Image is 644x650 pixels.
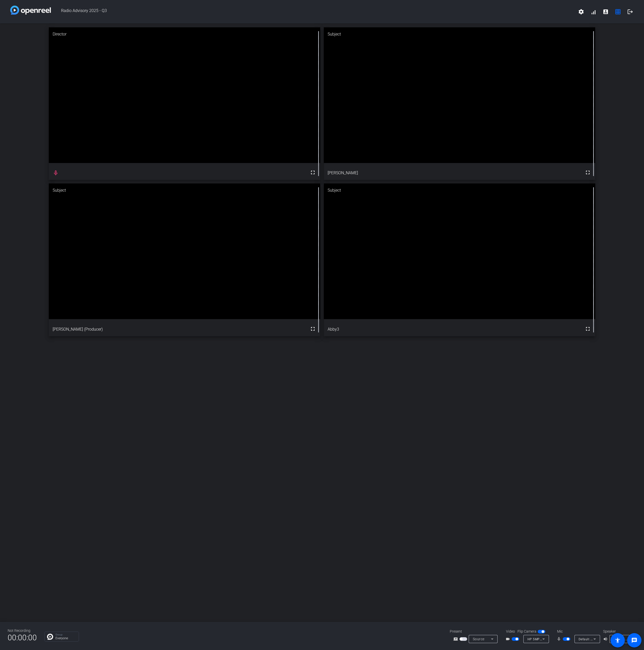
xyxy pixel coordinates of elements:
[450,629,501,634] div: Present
[557,636,563,642] mat-icon: mic_none
[47,634,53,640] img: Chat Icon
[603,636,609,642] mat-icon: volume_up
[55,633,76,636] p: Group
[517,629,536,634] span: Flip Camera
[8,628,37,633] div: Not Recording
[615,9,621,15] mat-icon: grid_on
[310,169,316,176] mat-icon: fullscreen
[627,9,633,15] mat-icon: logout
[615,637,621,643] mat-icon: accessibility
[578,9,584,15] mat-icon: settings
[506,629,515,634] span: Video
[603,629,634,634] div: Speaker
[505,636,512,642] mat-icon: videocam_outline
[324,183,595,197] div: Subject
[473,637,485,641] span: Source
[552,629,603,634] div: Mic
[324,27,595,41] div: Subject
[603,9,609,15] mat-icon: account_box
[49,27,320,41] div: Director
[631,637,637,643] mat-icon: message
[453,636,459,642] mat-icon: screen_share_outline
[10,6,51,15] img: white-gradient.svg
[585,169,591,176] mat-icon: fullscreen
[587,6,600,18] button: signal_cellular_alt
[527,637,571,641] span: HP 5MP Camera (05c8:082f)
[55,637,76,640] p: Everyone
[51,6,575,18] span: Radio Advisory 2025 - Q3
[310,326,316,332] mat-icon: fullscreen
[49,183,320,197] div: Subject
[585,326,591,332] mat-icon: fullscreen
[8,631,37,644] span: 00:00:00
